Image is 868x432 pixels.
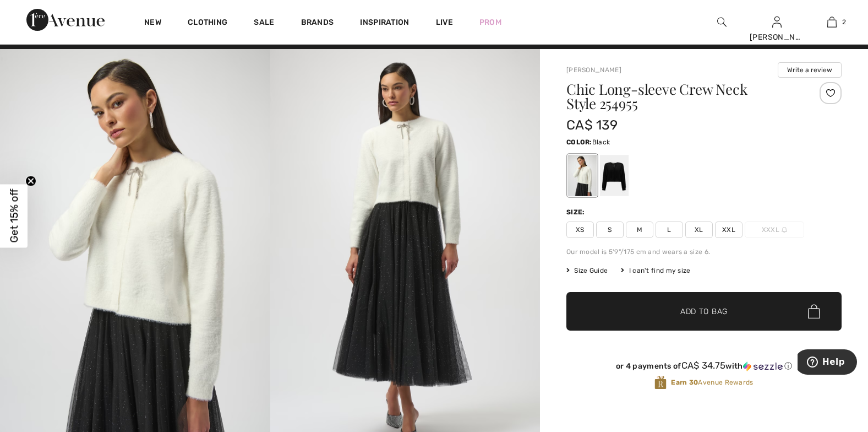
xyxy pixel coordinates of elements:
[436,17,453,28] a: Live
[680,306,728,317] span: Add to Bag
[566,360,842,375] div: or 4 payments ofCA$ 34.75withSezzle Click to learn more about Sezzle
[566,360,842,371] div: or 4 payments of with
[566,117,618,133] span: CA$ 139
[717,15,727,29] img: search the website
[144,18,161,29] a: New
[743,361,783,371] img: Sezzle
[782,227,787,233] img: ring-m.svg
[254,18,274,29] a: Sale
[566,207,587,217] div: Size:
[566,222,594,238] span: XS
[798,349,857,377] iframe: Opens a widget where you can find more information
[592,138,610,146] span: Black
[600,155,629,196] div: Black
[772,17,782,27] a: Sign In
[301,18,334,29] a: Brands
[626,222,653,238] span: M
[654,375,667,390] img: Avenue Rewards
[360,18,409,29] span: Inspiration
[805,15,859,29] a: 2
[745,222,804,238] span: XXXL
[671,377,753,387] span: Avenue Rewards
[621,266,690,276] div: I can't find my size
[715,222,743,238] span: XXL
[8,189,20,243] span: Get 15% off
[827,15,837,29] img: My Bag
[656,222,683,238] span: L
[772,15,782,29] img: My Info
[671,379,698,386] strong: Earn 30
[685,222,713,238] span: XL
[566,66,621,74] a: [PERSON_NAME]
[566,138,592,146] span: Color:
[188,18,227,29] a: Clothing
[25,176,36,187] button: Close teaser
[778,62,842,78] button: Write a review
[566,292,842,331] button: Add to Bag
[681,360,726,371] span: CA$ 34.75
[568,155,597,196] div: Winter White
[479,17,501,28] a: Prom
[596,222,624,238] span: S
[566,266,608,276] span: Size Guide
[566,247,842,257] div: Our model is 5'9"/175 cm and wears a size 6.
[566,82,796,111] h1: Chic Long-sleeve Crew Neck Style 254955
[842,17,846,27] span: 2
[808,304,820,318] img: Bag.svg
[26,9,105,31] img: 1ère Avenue
[750,31,804,43] div: [PERSON_NAME]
